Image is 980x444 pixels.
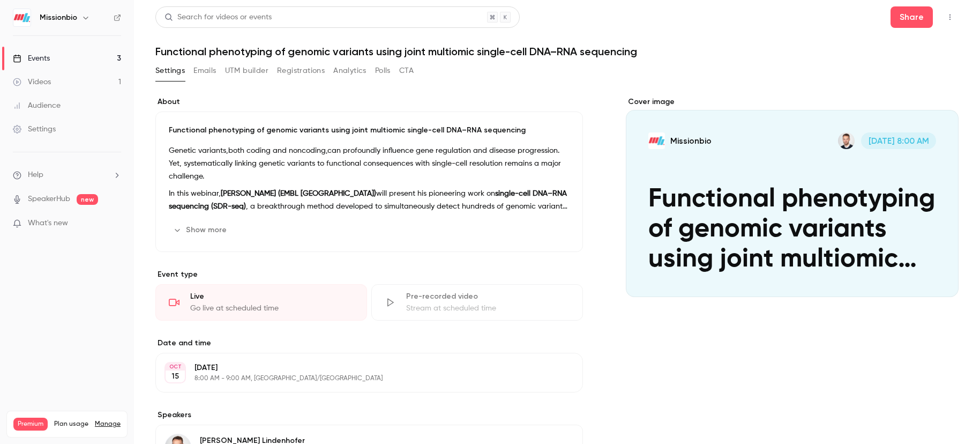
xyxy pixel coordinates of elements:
p: 8:00 AM - 9:00 AM, [GEOGRAPHIC_DATA]/[GEOGRAPHIC_DATA] [194,374,526,383]
div: Live [190,291,354,302]
p: Event type [155,269,583,280]
li: help-dropdown-opener [13,169,121,181]
p: 15 [171,371,179,382]
button: Registrations [277,62,325,79]
label: Cover image [626,97,959,107]
label: Speakers [155,410,583,420]
div: Search for videos or events [164,12,272,23]
button: CTA [399,62,414,79]
p: Functional phenotyping of genomic variants using joint multiomic single-cell DNA–RNA sequencing [169,125,570,136]
button: Emails [193,62,216,79]
p: In this webinar, will present his pioneering work on , a breakthrough method developed to simulta... [169,187,570,213]
p: Genetic variants,both coding and noncoding,can profoundly influence gene regulation and disease p... [169,144,570,183]
button: UTM builder [225,62,268,79]
section: Cover image [626,97,959,297]
span: Help [28,169,43,181]
button: Settings [155,62,185,79]
div: Go live at scheduled time [190,303,354,314]
div: Settings [13,124,56,135]
div: Pre-recorded video [406,291,570,302]
span: What's new [28,218,68,229]
button: Analytics [333,62,366,79]
button: Share [891,6,933,28]
h1: Functional phenotyping of genomic variants using joint multiomic single-cell DNA–RNA sequencing [155,45,959,58]
span: Plan usage [54,420,88,428]
button: Polls [375,62,391,79]
div: Audience [13,100,61,111]
a: SpeakerHub [28,194,70,205]
img: Missionbio [13,9,31,26]
a: Manage [95,420,121,428]
label: Date and time [155,338,583,349]
div: Stream at scheduled time [406,303,570,314]
div: Videos [13,77,51,87]
div: LiveGo live at scheduled time [155,284,367,321]
span: new [77,194,98,205]
strong: [PERSON_NAME] (EMBL [GEOGRAPHIC_DATA]) [221,190,376,197]
button: Show more [169,221,233,239]
div: Events [13,53,50,64]
p: [DATE] [194,362,526,373]
div: Pre-recorded videoStream at scheduled time [371,284,583,321]
div: OCT [166,363,185,371]
label: About [155,97,583,107]
span: Premium [13,418,48,431]
h6: Missionbio [40,12,77,23]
